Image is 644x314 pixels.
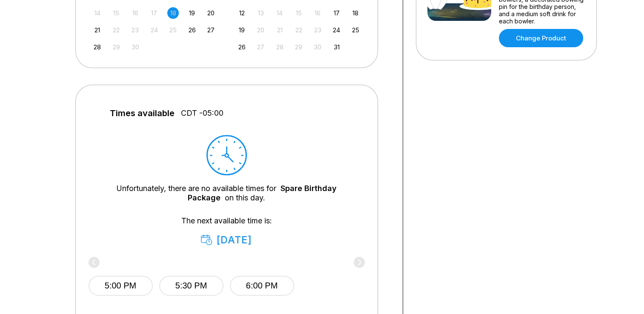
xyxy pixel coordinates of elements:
div: Not available Tuesday, October 28th, 2025 [274,41,286,53]
div: Choose Friday, October 17th, 2025 [331,7,342,19]
div: Not available Sunday, September 14th, 2025 [92,7,103,19]
div: Not available Monday, October 13th, 2025 [255,7,266,19]
div: [DATE] [201,234,252,246]
div: Unfortunately, there are no available times for on this day. [101,184,352,203]
a: Change Product [499,29,583,47]
div: Not available Tuesday, September 16th, 2025 [129,7,141,19]
div: Choose Saturday, October 18th, 2025 [350,7,361,19]
div: Choose Sunday, September 28th, 2025 [92,41,103,53]
div: Not available Wednesday, September 17th, 2025 [149,7,160,19]
div: Not available Thursday, October 30th, 2025 [312,41,323,53]
div: Not available Thursday, October 16th, 2025 [312,7,323,19]
div: Choose Saturday, September 27th, 2025 [205,24,217,36]
div: Not available Monday, October 20th, 2025 [255,24,266,36]
div: Not available Tuesday, September 23rd, 2025 [129,24,141,36]
div: Choose Friday, September 26th, 2025 [186,24,198,36]
div: Choose Saturday, October 25th, 2025 [350,24,361,36]
div: Choose Friday, October 31st, 2025 [331,41,342,53]
div: Choose Sunday, October 19th, 2025 [236,24,248,36]
div: Not available Wednesday, September 24th, 2025 [149,24,160,36]
div: Not available Thursday, September 18th, 2025 [167,7,179,19]
div: Choose Saturday, September 20th, 2025 [205,7,217,19]
div: Not available Wednesday, October 29th, 2025 [293,41,304,53]
button: 5:00 PM [89,276,153,296]
div: Choose Friday, September 19th, 2025 [186,7,198,19]
div: Not available Tuesday, October 21st, 2025 [274,24,286,36]
div: Not available Wednesday, October 22nd, 2025 [293,24,304,36]
div: Choose Sunday, October 12th, 2025 [236,7,248,19]
div: Not available Monday, October 27th, 2025 [255,41,266,53]
div: Not available Tuesday, September 30th, 2025 [129,41,141,53]
button: 6:00 PM [230,276,294,296]
div: Not available Monday, September 29th, 2025 [111,41,122,53]
div: Not available Thursday, September 25th, 2025 [167,24,179,36]
div: Choose Friday, October 24th, 2025 [331,24,342,36]
div: Choose Sunday, October 26th, 2025 [236,41,248,53]
div: Not available Monday, September 15th, 2025 [111,7,122,19]
span: Times available [110,108,175,118]
div: Choose Sunday, September 21st, 2025 [92,24,103,36]
span: CDT -05:00 [181,108,223,118]
a: Spare Birthday Package [188,184,337,202]
button: 5:30 PM [159,276,223,296]
div: The next available time is: [101,216,352,246]
div: Not available Monday, September 22nd, 2025 [111,24,122,36]
div: Not available Thursday, October 23rd, 2025 [312,24,323,36]
div: Not available Tuesday, October 14th, 2025 [274,7,286,19]
div: Not available Wednesday, October 15th, 2025 [293,7,304,19]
